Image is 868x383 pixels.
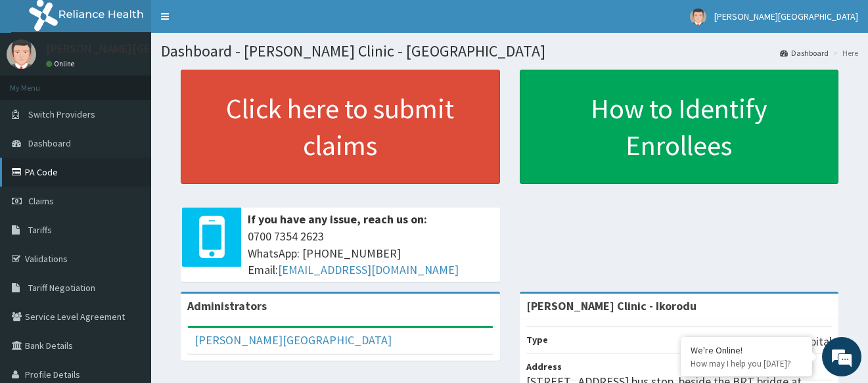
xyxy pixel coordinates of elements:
[194,332,392,348] a: [PERSON_NAME][GEOGRAPHIC_DATA]
[187,298,267,313] b: Administrators
[28,224,52,236] span: Tariffs
[690,9,706,25] img: User Image
[181,70,500,184] a: Click here to submit claims
[780,47,829,58] a: Dashboard
[28,282,95,294] span: Tariff Negotiation
[790,333,832,350] p: Hospital
[526,334,548,346] b: Type
[46,59,78,68] a: Online
[526,361,562,372] b: Address
[28,195,54,207] span: Claims
[161,43,858,60] h1: Dashboard - [PERSON_NAME] Clinic - [GEOGRAPHIC_DATA]
[248,212,427,227] b: If you have any issue, reach us on:
[278,262,459,277] a: [EMAIL_ADDRESS][DOMAIN_NAME]
[28,108,95,120] span: Switch Providers
[830,47,858,58] li: Here
[28,137,71,149] span: Dashboard
[714,11,858,22] span: [PERSON_NAME][GEOGRAPHIC_DATA]
[520,70,839,184] a: How to Identify Enrollees
[7,39,36,69] img: User Image
[46,43,240,55] p: [PERSON_NAME][GEOGRAPHIC_DATA]
[691,344,802,356] div: We're Online!
[526,298,697,313] strong: [PERSON_NAME] Clinic - Ikorodu
[248,228,493,279] span: 0700 7354 2623 WhatsApp: [PHONE_NUMBER] Email:
[691,358,802,369] p: How may I help you today?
